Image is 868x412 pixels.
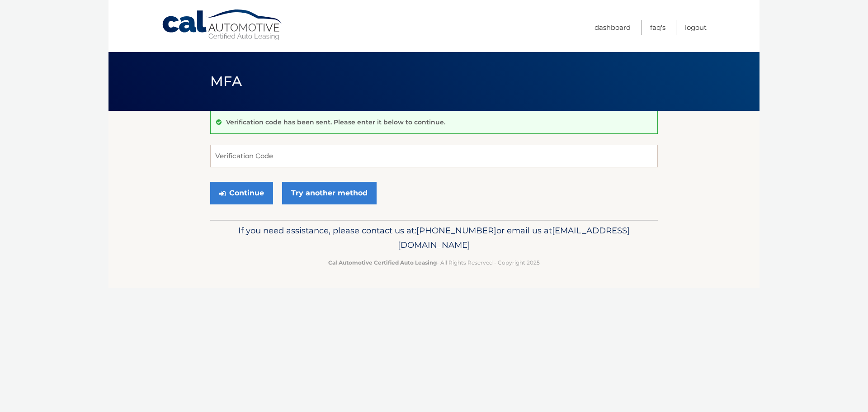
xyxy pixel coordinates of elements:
span: [EMAIL_ADDRESS][DOMAIN_NAME] [398,225,630,250]
p: Verification code has been sent. Please enter it below to continue. [226,118,445,126]
a: Logout [685,20,707,35]
span: [PHONE_NUMBER] [416,225,496,236]
strong: Cal Automotive Certified Auto Leasing [328,259,437,266]
button: Continue [210,182,273,204]
a: Dashboard [594,20,631,35]
a: Cal Automotive [161,9,283,41]
a: Try another method [282,182,377,204]
span: MFA [210,73,242,90]
p: If you need assistance, please contact us at: or email us at [216,223,652,252]
input: Verification Code [210,145,658,167]
p: - All Rights Reserved - Copyright 2025 [216,258,652,267]
a: FAQ's [650,20,665,35]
